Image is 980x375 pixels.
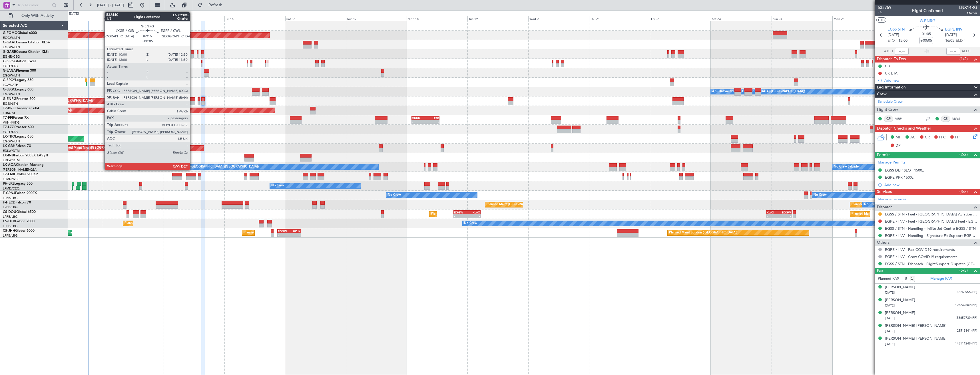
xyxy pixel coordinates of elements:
div: - [412,120,425,124]
span: CS-DTR [3,220,15,223]
span: [DATE] [887,32,899,38]
div: Thu 21 [589,16,650,21]
div: No Crew Sabadell [834,163,860,171]
span: AC [910,135,915,140]
div: - [779,214,791,218]
a: EGLF/FAB [3,64,18,68]
div: No Crew [864,200,877,209]
a: EGSS / STN - Fuel - [GEOGRAPHIC_DATA] Aviation Fuel - [GEOGRAPHIC_DATA] - [GEOGRAPHIC_DATA] / STN [885,212,977,217]
a: F-GPNJFalcon 900EX [3,191,37,195]
a: 9H-LPZLegacy 500 [3,182,33,186]
div: Planned Maint [GEOGRAPHIC_DATA] ([GEOGRAPHIC_DATA]) [431,210,521,218]
span: [DATE] [885,342,895,346]
span: Others [877,239,889,246]
div: KLAX [767,211,779,214]
span: 128239609 (PP) [955,303,977,308]
a: CS-DOUGlobal 6500 [3,210,36,214]
span: Only With Activity [15,14,60,18]
a: EDLW/DTM [3,158,20,162]
div: [PERSON_NAME] [PERSON_NAME] [885,323,947,329]
a: Manage PAX [930,276,952,282]
div: CB [885,64,890,68]
span: 01:05 [922,31,931,37]
a: LX-GBHFalcon 7X [3,144,31,148]
a: CS-DTRFalcon 2000 [3,220,35,223]
div: CP [884,116,893,122]
span: FFC [939,135,946,140]
span: CS-JHH [3,229,15,233]
span: G-FOMO [3,31,17,35]
div: Planned Maint [GEOGRAPHIC_DATA] ([GEOGRAPHIC_DATA]) [487,200,577,209]
label: Planned PAX [878,276,899,282]
div: Sat 16 [285,16,346,21]
div: EGGW [278,229,289,233]
a: EGGW/LTN [3,36,20,40]
div: Tue 19 [467,16,528,21]
div: - [289,233,301,237]
a: G-GARECessna Citation XLS+ [3,50,50,54]
div: No Crew Ostend-[GEOGRAPHIC_DATA] ([GEOGRAPHIC_DATA]) [165,163,259,171]
span: 15:00 [898,38,907,44]
a: EDLW/DTM [3,149,20,153]
span: [DATE] [885,303,895,308]
span: ELDT [956,38,965,44]
span: 16:05 [945,38,954,44]
a: EGGW/LTN [3,73,20,78]
div: Wed 20 [528,16,589,21]
div: No Crew [814,191,827,199]
a: LFPB/LBG [3,196,18,200]
span: LNX14RG [959,5,977,11]
span: FP [955,135,959,140]
a: G-GAALCessna Citation XLS+ [3,41,50,44]
a: G-FOMOGlobal 6000 [3,31,37,35]
div: CS [941,116,950,122]
div: KLAX [467,211,480,214]
span: [DATE] [885,316,895,320]
div: Sun 24 [772,16,832,21]
div: - [454,214,467,218]
span: F-GPNJ [3,191,15,195]
span: Services [877,189,892,195]
div: Add new [884,182,977,187]
span: 533759 [878,5,891,11]
div: Planned Maint Nice ([GEOGRAPHIC_DATA]) [61,144,125,152]
span: ETOT [887,38,897,44]
span: Leg Information [877,84,906,91]
button: UTC [876,17,886,23]
a: LFPB/LBG [3,205,18,209]
div: Planned Maint [GEOGRAPHIC_DATA] ([GEOGRAPHIC_DATA]) [124,59,214,68]
a: F-HECDFalcon 7X [3,201,31,204]
span: 1/1 [878,11,891,15]
a: MWS [952,116,965,121]
span: ATOT [884,49,893,54]
a: G-ENRGPraetor 600 [3,97,35,101]
div: LTFE [425,116,439,120]
span: Flight Crew [877,106,898,113]
span: [DATE] [885,329,895,333]
span: 9H-LPZ [3,182,14,186]
a: LFPB/LBG [3,224,18,228]
a: LTBA/ISL [3,111,16,115]
span: G-JAGA [3,69,16,72]
a: LFMD/CEQ [3,186,19,191]
a: Manage Services [878,197,906,202]
a: G-SIRSCitation Excel [3,60,36,63]
a: Manage Permits [878,160,905,166]
a: Schedule Crew [878,99,903,105]
span: G-SPCY [3,78,15,82]
span: Dispatch Checks and Weather [877,125,931,132]
a: T7-BREChallenger 604 [3,107,39,110]
div: HKJK [289,229,301,233]
div: Planned Maint [GEOGRAPHIC_DATA] ([GEOGRAPHIC_DATA]) [852,200,941,209]
span: (1/2) [959,56,968,62]
span: [DATE] - [DATE] [97,3,124,8]
a: LX-TROLegacy 650 [3,135,33,138]
div: Planned Maint [GEOGRAPHIC_DATA] ([GEOGRAPHIC_DATA]) [244,229,334,237]
span: G-SIRS [3,60,14,63]
a: LGAV/ATH [3,83,18,87]
div: Fri 15 [224,16,285,21]
span: Dispatch [877,204,893,211]
span: T7-FFI [3,116,13,120]
a: LFPB/LBG [3,233,18,238]
span: DP [895,143,901,149]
